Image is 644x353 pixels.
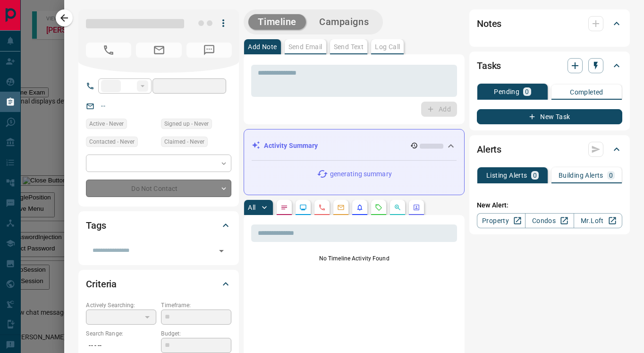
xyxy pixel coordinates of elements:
p: New Alert: [477,200,622,210]
button: Timeline [248,14,306,30]
h2: Criteria [86,276,117,292]
h2: Tasks [477,58,501,73]
span: No Number [186,43,232,58]
div: Tasks [477,54,622,77]
svg: Calls [318,204,326,211]
button: Open [215,244,228,258]
svg: Opportunities [394,204,401,211]
p: 0 [533,172,537,179]
button: New Task [477,109,622,124]
p: Building Alerts [559,172,603,179]
a: Mr.Loft [574,213,622,228]
svg: Listing Alerts [356,204,364,211]
span: Signed up - Never [164,119,209,129]
span: No Email [136,43,181,58]
p: 0 [609,172,613,179]
svg: Agent Actions [413,204,420,211]
p: 0 [525,88,529,95]
p: Timeframe: [161,301,231,310]
svg: Emails [337,204,345,211]
button: Campaigns [310,14,378,30]
p: Listing Alerts [486,172,527,179]
p: All [248,204,255,211]
span: Claimed - Never [164,137,204,146]
span: Active - Never [89,119,124,129]
div: Activity Summary [252,137,457,155]
div: Alerts [477,138,622,161]
p: Actively Searching: [86,301,156,310]
p: Budget: [161,329,231,338]
span: Contacted - Never [89,137,135,146]
p: Search Range: [86,329,156,338]
svg: Notes [280,204,288,211]
h2: Tags [86,218,106,233]
h2: Alerts [477,142,501,157]
svg: Requests [375,204,382,211]
svg: Lead Browsing Activity [299,204,307,211]
a: Property [477,213,525,228]
p: Completed [570,89,603,95]
h2: Notes [477,16,501,31]
a: Condos [525,213,574,228]
p: Activity Summary [264,141,318,151]
p: Pending [494,88,519,95]
span: No Number [86,43,131,58]
div: Tags [86,214,231,237]
div: Do Not Contact [86,180,231,197]
div: Criteria [86,273,231,295]
p: generating summary [330,169,392,179]
p: No Timeline Activity Found [251,254,457,263]
div: Notes [477,12,622,35]
p: Add Note [248,43,277,50]
a: -- [101,102,105,110]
